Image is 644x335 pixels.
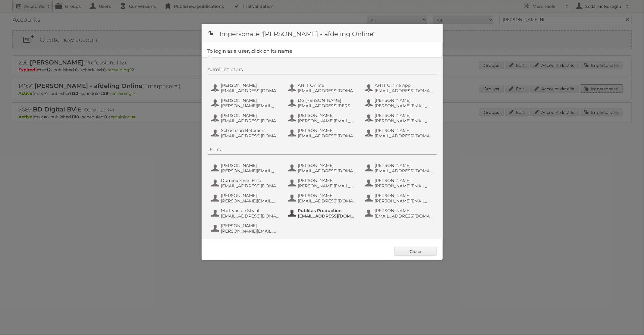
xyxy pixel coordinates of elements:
[364,112,435,124] button: [PERSON_NAME] [PERSON_NAME][EMAIL_ADDRESS][DOMAIN_NAME]
[298,113,357,118] span: [PERSON_NAME]
[211,192,281,204] button: [PERSON_NAME] [PERSON_NAME][EMAIL_ADDRESS][DOMAIN_NAME]
[221,88,280,93] span: [EMAIL_ADDRESS][DOMAIN_NAME]
[287,162,358,174] button: [PERSON_NAME] [EMAIL_ADDRESS][DOMAIN_NAME]
[375,88,433,93] span: [EMAIL_ADDRESS][DOMAIN_NAME]
[221,98,280,103] span: [PERSON_NAME]
[364,97,435,109] button: [PERSON_NAME] [PERSON_NAME][EMAIL_ADDRESS][DOMAIN_NAME]
[298,183,357,189] span: [PERSON_NAME][EMAIL_ADDRESS][DOMAIN_NAME]
[298,133,357,139] span: [EMAIL_ADDRESS][DOMAIN_NAME]
[221,213,280,219] span: [EMAIL_ADDRESS][DOMAIN_NAME]
[221,178,280,183] span: Dominiek van Esse
[364,82,435,94] button: AH IT Online App [EMAIL_ADDRESS][DOMAIN_NAME]
[298,213,357,219] span: [EMAIL_ADDRESS][DOMAIN_NAME]
[375,83,433,88] span: AH IT Online App
[364,192,435,204] button: [PERSON_NAME] [PERSON_NAME][EMAIL_ADDRESS][DOMAIN_NAME]
[211,177,281,189] button: Dominiek van Esse [EMAIL_ADDRESS][DOMAIN_NAME]
[287,127,358,139] button: [PERSON_NAME] [EMAIL_ADDRESS][DOMAIN_NAME]
[298,193,357,198] span: [PERSON_NAME]
[298,208,357,213] span: Publitas Production
[375,168,433,174] span: [EMAIL_ADDRESS][DOMAIN_NAME]
[221,83,280,88] span: [PERSON_NAME]
[221,228,280,234] span: [PERSON_NAME][EMAIL_ADDRESS][DOMAIN_NAME]
[394,247,437,256] a: Close
[298,118,357,124] span: [PERSON_NAME][EMAIL_ADDRESS][DOMAIN_NAME]
[221,193,280,198] span: [PERSON_NAME]
[221,223,280,228] span: [PERSON_NAME]
[375,193,433,198] span: [PERSON_NAME]
[298,198,357,204] span: [EMAIL_ADDRESS][DOMAIN_NAME]
[375,113,433,118] span: [PERSON_NAME]
[287,177,358,189] button: [PERSON_NAME] [PERSON_NAME][EMAIL_ADDRESS][DOMAIN_NAME]
[287,82,358,94] button: AH IT Online [EMAIL_ADDRESS][DOMAIN_NAME]
[375,98,433,103] span: [PERSON_NAME]
[211,112,281,124] button: [PERSON_NAME] [EMAIL_ADDRESS][DOMAIN_NAME]
[298,88,357,93] span: [EMAIL_ADDRESS][DOMAIN_NAME]
[364,177,435,189] button: [PERSON_NAME] [PERSON_NAME][EMAIL_ADDRESS][DOMAIN_NAME]
[298,168,357,174] span: [EMAIL_ADDRESS][DOMAIN_NAME]
[211,207,281,219] button: Mart van de Straat [EMAIL_ADDRESS][DOMAIN_NAME]
[211,162,281,174] button: [PERSON_NAME] [PERSON_NAME][EMAIL_ADDRESS][DOMAIN_NAME]
[221,118,280,124] span: [EMAIL_ADDRESS][DOMAIN_NAME]
[298,163,357,168] span: [PERSON_NAME]
[211,97,281,109] button: [PERSON_NAME] [PERSON_NAME][EMAIL_ADDRESS][DOMAIN_NAME]
[375,133,433,139] span: [EMAIL_ADDRESS][DOMAIN_NAME]
[221,113,280,118] span: [PERSON_NAME]
[375,198,433,204] span: [PERSON_NAME][EMAIL_ADDRESS][DOMAIN_NAME]
[221,198,280,204] span: [PERSON_NAME][EMAIL_ADDRESS][DOMAIN_NAME]
[298,98,357,103] span: Do [PERSON_NAME]
[208,48,293,54] legend: To login as a user, click on its name
[375,118,433,124] span: [PERSON_NAME][EMAIL_ADDRESS][DOMAIN_NAME]
[221,168,280,174] span: [PERSON_NAME][EMAIL_ADDRESS][DOMAIN_NAME]
[202,24,443,42] h1: Impersonate '[PERSON_NAME] - afdeling Online'
[298,83,357,88] span: AH IT Online
[221,133,280,139] span: [EMAIL_ADDRESS][DOMAIN_NAME]
[221,183,280,189] span: [EMAIL_ADDRESS][DOMAIN_NAME]
[211,127,281,139] button: Sebastiaan Beterams [EMAIL_ADDRESS][DOMAIN_NAME]
[364,207,435,219] button: [PERSON_NAME] [EMAIL_ADDRESS][DOMAIN_NAME]
[211,82,281,94] button: [PERSON_NAME] [EMAIL_ADDRESS][DOMAIN_NAME]
[375,183,433,189] span: [PERSON_NAME][EMAIL_ADDRESS][DOMAIN_NAME]
[298,128,357,133] span: [PERSON_NAME]
[298,103,357,108] span: [EMAIL_ADDRESS][PERSON_NAME][DOMAIN_NAME]
[287,192,358,204] button: [PERSON_NAME] [EMAIL_ADDRESS][DOMAIN_NAME]
[287,97,358,109] button: Do [PERSON_NAME] [EMAIL_ADDRESS][PERSON_NAME][DOMAIN_NAME]
[375,178,433,183] span: [PERSON_NAME]
[375,163,433,168] span: [PERSON_NAME]
[221,128,280,133] span: Sebastiaan Beterams
[221,163,280,168] span: [PERSON_NAME]
[375,213,433,219] span: [EMAIL_ADDRESS][DOMAIN_NAME]
[221,103,280,108] span: [PERSON_NAME][EMAIL_ADDRESS][DOMAIN_NAME]
[208,67,437,74] div: Administrators
[298,178,357,183] span: [PERSON_NAME]
[221,208,280,213] span: Mart van de Straat
[375,103,433,108] span: [PERSON_NAME][EMAIL_ADDRESS][DOMAIN_NAME]
[208,147,437,155] div: Users
[287,112,358,124] button: [PERSON_NAME] [PERSON_NAME][EMAIL_ADDRESS][DOMAIN_NAME]
[287,207,358,219] button: Publitas Production [EMAIL_ADDRESS][DOMAIN_NAME]
[375,128,433,133] span: [PERSON_NAME]
[364,162,435,174] button: [PERSON_NAME] [EMAIL_ADDRESS][DOMAIN_NAME]
[211,222,281,234] button: [PERSON_NAME] [PERSON_NAME][EMAIL_ADDRESS][DOMAIN_NAME]
[375,208,433,213] span: [PERSON_NAME]
[364,127,435,139] button: [PERSON_NAME] [EMAIL_ADDRESS][DOMAIN_NAME]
